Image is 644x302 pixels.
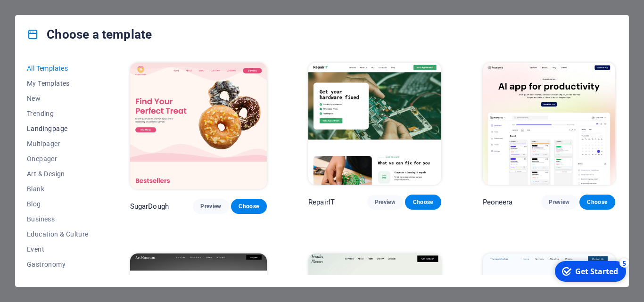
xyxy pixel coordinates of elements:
[483,197,513,207] p: Peoneera
[27,227,89,242] button: Education & Culture
[27,110,89,117] span: Trending
[27,140,89,147] span: Multipager
[541,195,577,210] button: Preview
[27,257,89,272] button: Gastronomy
[5,4,76,24] div: Get Started 5 items remaining, 0% complete
[27,185,89,193] span: Blank
[27,80,89,87] span: My Templates
[27,166,89,181] button: Art & Design
[27,215,89,223] span: Business
[587,198,608,206] span: Choose
[27,272,89,287] button: Health
[27,170,89,178] span: Art & Design
[579,195,615,210] button: Choose
[27,230,89,238] span: Education & Culture
[375,198,396,206] span: Preview
[308,197,335,207] p: RepairIT
[27,106,89,121] button: Trending
[27,65,89,72] span: All Templates
[27,91,89,106] button: New
[367,195,403,210] button: Preview
[27,125,89,132] span: Landingpage
[27,151,89,166] button: Onepager
[27,61,89,76] button: All Templates
[27,261,89,268] span: Gastronomy
[27,136,89,151] button: Multipager
[25,9,68,19] div: Get Started
[130,63,267,189] img: SugarDough
[27,242,89,257] button: Event
[239,203,259,210] span: Choose
[200,203,221,210] span: Preview
[27,155,89,163] span: Onepager
[193,199,229,214] button: Preview
[27,245,89,253] span: Event
[308,63,441,185] img: RepairIT
[27,212,89,227] button: Business
[27,95,89,102] span: New
[27,196,89,212] button: Blog
[27,121,89,136] button: Landingpage
[130,202,169,211] p: SugarDough
[231,199,267,214] button: Choose
[405,195,441,210] button: Choose
[27,200,89,208] span: Blog
[27,76,89,91] button: My Templates
[549,198,570,206] span: Preview
[483,63,616,185] img: Peoneera
[27,27,152,42] h4: Choose a template
[413,198,433,206] span: Choose
[70,1,79,10] div: 5
[27,181,89,196] button: Blank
